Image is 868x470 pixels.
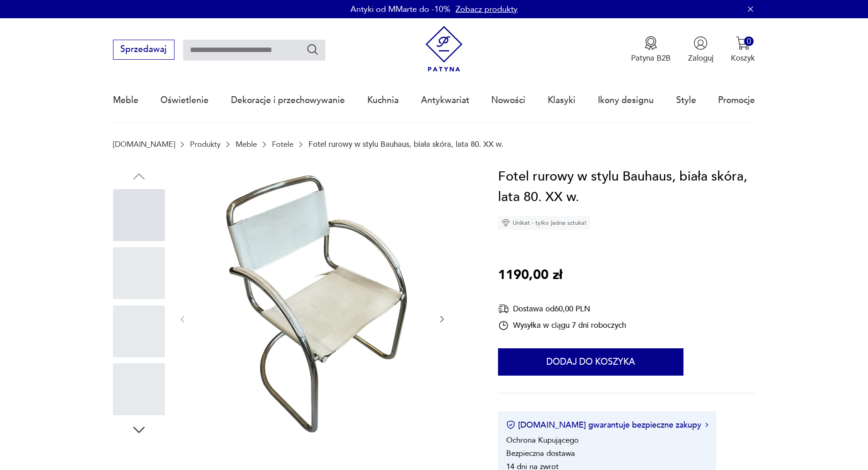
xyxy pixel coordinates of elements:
div: Wysyłka w ciągu 7 dni roboczych [498,320,626,331]
li: Ochrona Kupującego [506,435,579,445]
div: Dostawa od 60,00 PLN [498,303,626,315]
div: Unikat - tylko jedna sztuka! [498,216,590,230]
p: Antyki od MMarte do -10% [350,4,450,15]
a: Ikona medaluPatyna B2B [631,36,671,63]
a: Sprzedawaj [113,46,175,54]
img: Ikona diamentu [502,219,510,227]
a: Klasyki [548,79,575,121]
button: [DOMAIN_NAME] gwarantuje bezpieczne zakupy [506,419,708,431]
p: Koszyk [731,53,755,63]
button: Zaloguj [688,36,714,63]
img: Ikona koszyka [736,36,750,50]
div: 0 [744,36,754,46]
p: 1190,00 zł [498,265,562,286]
button: 0Koszyk [731,36,755,63]
p: Zaloguj [688,53,714,63]
img: Ikonka użytkownika [693,36,708,50]
button: Dodaj do koszyka [498,348,683,376]
p: Fotel rurowy w stylu Bauhaus, biała skóra, lata 80. XX w. [308,140,503,149]
a: Dekoracje i przechowywanie [231,79,345,121]
a: Fotele [272,140,293,149]
p: Patyna B2B [631,53,671,63]
h1: Fotel rurowy w stylu Bauhaus, biała skóra, lata 80. XX w. [498,166,755,208]
a: Antykwariat [421,79,469,121]
a: Meble [236,140,257,149]
a: Zobacz produkty [456,4,518,15]
a: Style [676,79,696,121]
a: Produkty [190,140,221,149]
a: Promocje [718,79,755,121]
button: Sprzedawaj [113,40,175,60]
li: Bezpieczna dostawa [506,448,575,459]
img: Ikona strzałki w prawo [705,423,708,427]
a: Kuchnia [367,79,399,121]
a: [DOMAIN_NAME] [113,140,175,149]
img: Ikona dostawy [498,303,509,315]
button: Szukaj [306,43,319,56]
a: Nowości [491,79,525,121]
a: Meble [113,79,139,121]
a: Ikony designu [598,79,654,121]
a: Oświetlenie [160,79,209,121]
button: Patyna B2B [631,36,671,63]
img: Patyna - sklep z meblami i dekoracjami vintage [421,26,467,72]
img: Ikona certyfikatu [506,420,515,429]
img: Ikona medalu [644,36,658,50]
